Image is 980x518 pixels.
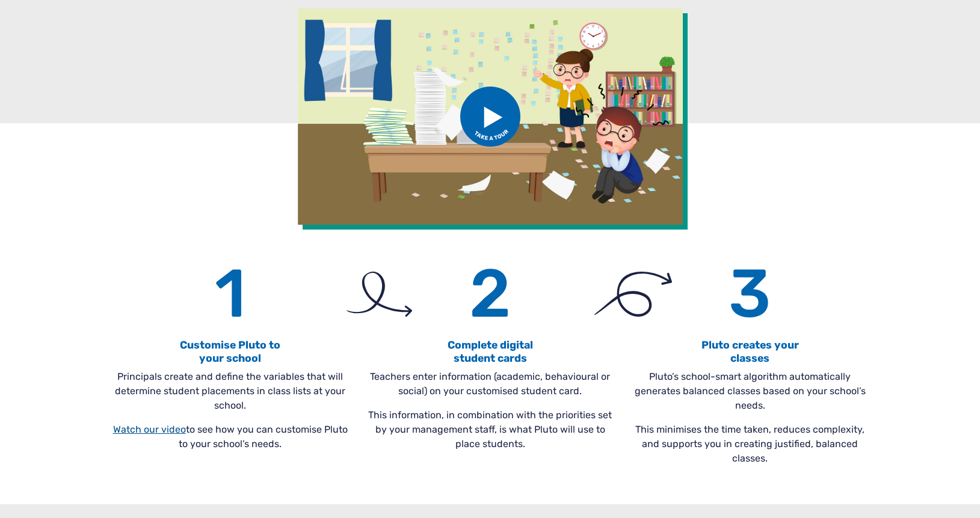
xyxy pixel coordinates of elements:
[627,339,873,364] h4: Pluto creates your classes
[347,272,411,317] img: arrow_1.svg
[627,422,873,466] p: This minimises the time taken, reduces complexity, and supports you in creating justified, balanc...
[108,254,353,334] h6: 1
[627,370,873,413] p: Pluto’s school-smart algorithm automatically generates balanced classes based on your school’s ne...
[368,339,613,364] h4: Complete digital student cards
[368,254,613,334] h6: 2
[594,272,672,317] img: arrow_2.svg
[298,8,683,225] img: Video of how Pluto works
[113,424,186,435] a: Watch our video
[368,370,613,398] p: Teachers enter information (academic, behavioural or social) on your customised student card.
[627,254,873,334] h6: 3
[368,408,613,451] p: This information, in combination with the priorities set by your management staff, is what Pluto ...
[108,370,353,413] p: Principals create and define the variables that will determine student placements in class lists ...
[108,422,353,451] p: to see how you can customise Pluto to your school’s needs.
[460,87,520,147] img: btn_take_tour.svg
[108,339,353,364] h4: Customise Pluto to your school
